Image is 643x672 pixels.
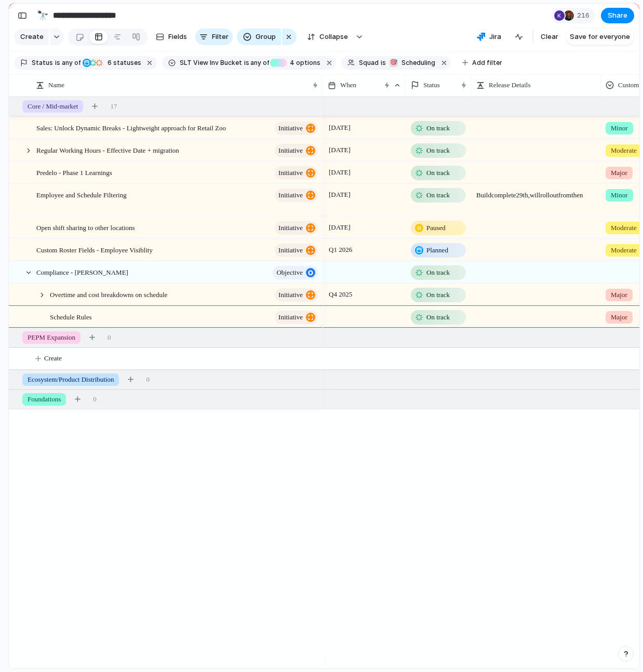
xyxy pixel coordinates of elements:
[36,189,127,200] span: Employee and Schedule Filtering
[28,374,114,385] span: Ecosystem/Product Distribution
[570,32,630,42] span: Save for everyone
[168,32,187,42] span: Fields
[152,29,191,45] button: Fields
[319,32,348,42] span: Collapse
[244,58,249,68] span: is
[611,145,637,156] span: Moderate
[577,10,593,21] span: 216
[249,58,270,68] span: any of
[55,58,60,68] span: is
[180,58,242,68] span: SLT View Inv Bucket
[50,311,92,322] span: Schedule Rules
[28,394,61,405] span: Foundations
[611,290,627,300] span: Major
[237,29,281,45] button: Group
[537,29,562,45] button: Clear
[390,59,398,67] div: 🎯
[287,58,320,68] span: options
[387,57,437,69] button: 🎯Scheduling
[36,266,128,278] span: Compliance - [PERSON_NAME]
[48,80,64,90] span: Name
[401,58,435,68] span: Scheduling
[489,80,531,90] span: Release Details
[36,166,112,178] span: Predelo - Phase 1 Learnings
[472,58,502,68] span: Add filter
[541,32,558,42] span: Clear
[242,57,272,69] button: isany of
[608,10,627,21] span: Share
[82,57,143,69] button: 6 statuses
[50,288,167,300] span: Overtime and cost breakdowns on schedule
[60,58,81,68] span: any of
[20,32,44,42] span: Create
[611,223,637,233] span: Moderate
[601,8,634,23] button: Share
[456,56,508,70] button: Add filter
[611,245,637,256] span: Moderate
[212,32,229,42] span: Filter
[195,29,233,45] button: Filter
[270,57,323,69] button: 4 options
[611,312,627,322] span: Major
[34,7,51,24] button: 🔭
[473,29,505,45] button: Jira
[36,221,135,233] span: Open shift sharing to other locations
[93,394,97,405] span: 0
[611,190,628,200] span: Minor
[489,32,501,42] span: Jira
[359,58,379,68] span: Squad
[104,58,141,68] span: statuses
[32,58,53,68] span: Status
[28,332,75,343] span: PEPM Expansion
[37,8,48,22] div: 🔭
[287,59,296,66] span: 4
[611,168,627,178] span: Major
[14,29,49,45] button: Create
[301,29,353,45] button: Collapse
[53,57,83,69] button: isany of
[472,184,600,200] span: Build complete 29th, will rollout from then
[381,58,386,68] span: is
[104,59,113,66] span: 6
[566,29,634,45] button: Save for everyone
[379,57,388,69] button: is
[256,32,276,42] span: Group
[611,123,628,133] span: Minor
[44,353,62,364] span: Create
[28,101,78,112] span: Core / Mid-market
